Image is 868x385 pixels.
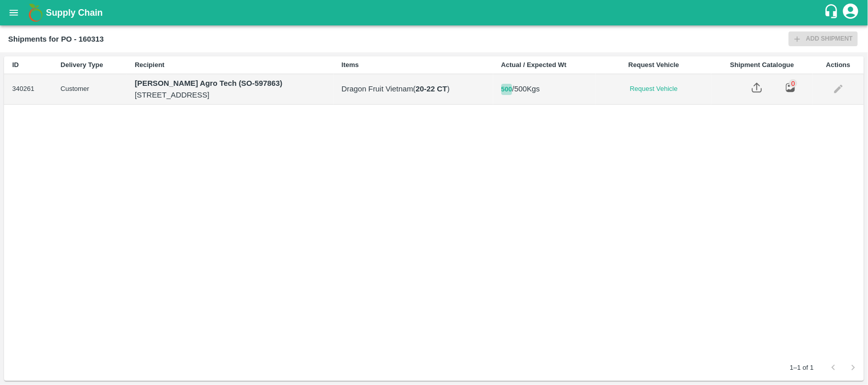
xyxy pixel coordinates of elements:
b: Request Vehicle [628,61,679,69]
b: Delivery Type [61,61,103,69]
b: Actions [826,61,851,69]
strong: [PERSON_NAME] Agro Tech (SO-597863) [135,79,282,87]
b: Shipment Catalogue [730,61,794,69]
p: / 500 Kgs [501,83,588,95]
div: 0 [789,79,797,87]
a: Supply Chain [46,6,824,20]
b: Shipments for PO - 160313 [8,35,104,43]
b: Recipient [135,61,165,69]
p: Dragon Fruit Vietnam ( ) [342,83,485,94]
a: Request Vehicle [604,84,703,94]
b: Actual / Expected Wt [501,61,567,69]
button: open drawer [2,1,25,24]
img: logo [25,3,46,23]
img: preview [785,82,796,93]
b: ID [12,61,19,69]
td: Customer [52,74,127,104]
div: customer-support [824,4,842,22]
p: 1–1 of 1 [790,363,814,373]
b: Items [342,61,359,69]
b: 20-22 CT [416,85,447,93]
img: share [752,82,762,93]
p: [STREET_ADDRESS] [135,89,325,101]
td: 340261 [4,74,52,104]
div: account of current user [842,2,860,23]
button: 500 [501,84,513,95]
b: Supply Chain [46,8,103,18]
